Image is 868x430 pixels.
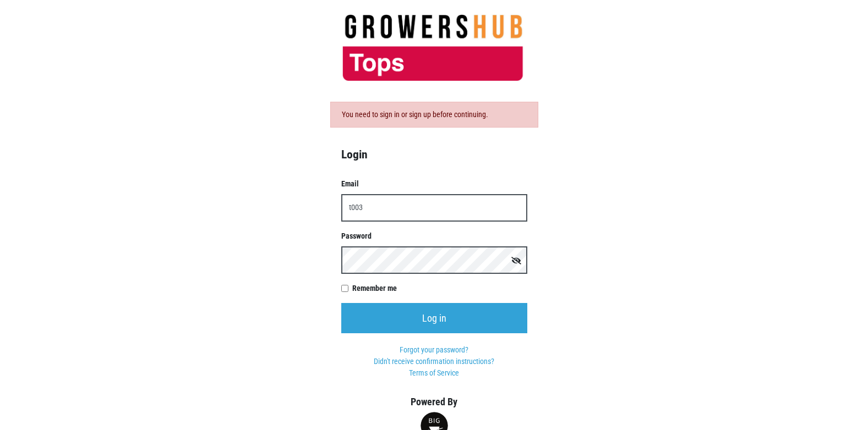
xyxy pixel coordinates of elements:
a: Terms of Service [409,368,459,377]
label: Password [341,230,527,242]
div: You need to sign in or sign up before continuing. [330,102,538,128]
a: Forgot your password? [400,345,468,354]
img: 279edf242af8f9d49a69d9d2afa010fb.png [324,14,544,82]
h5: Powered By [324,396,544,408]
h4: Login [341,147,527,162]
label: Remember me [352,283,527,294]
label: Email [341,178,527,190]
input: Log in [341,303,527,333]
a: Didn't receive confirmation instructions? [374,357,494,366]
